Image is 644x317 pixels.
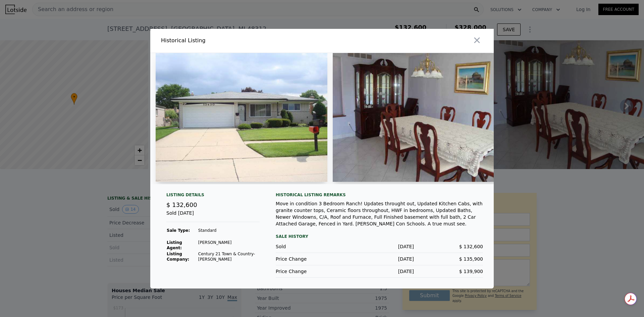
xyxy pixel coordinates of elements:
strong: Listing Agent: [167,240,182,250]
td: Century 21 Town & Country-[PERSON_NAME] [198,251,260,262]
div: Sold [276,243,345,250]
span: $ 139,900 [459,269,483,274]
span: $ 132,600 [166,201,197,208]
strong: Sale Type: [167,228,190,233]
td: [PERSON_NAME] [198,240,260,251]
div: Historical Listing [161,37,319,45]
div: Historical Listing remarks [276,192,483,198]
div: Price Change [276,256,345,262]
img: Property Img [156,53,327,182]
img: Property Img [333,53,504,182]
div: Sold [DATE] [166,210,260,222]
span: $ 135,900 [459,256,483,262]
span: $ 132,600 [459,244,483,249]
div: Price Change [276,268,345,275]
div: [DATE] [345,243,414,250]
div: Listing Details [166,192,260,200]
div: Sale History [276,232,483,241]
div: [DATE] [345,256,414,262]
div: Move in condition 3 Bedroom Ranch! Updates throught out, Updated Kitchen Cabs, with granite count... [276,200,483,227]
div: [DATE] [345,268,414,275]
td: Standard [198,227,260,233]
strong: Listing Company: [167,252,189,262]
